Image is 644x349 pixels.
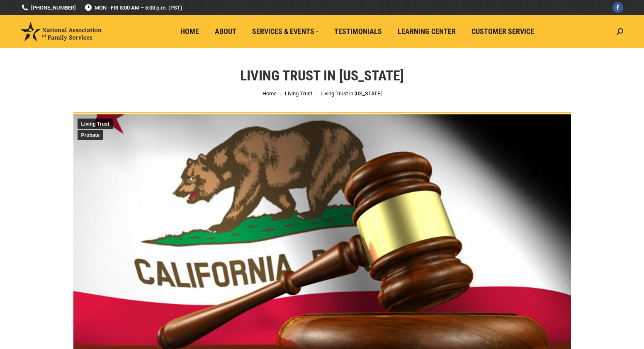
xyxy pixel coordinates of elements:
[262,90,277,97] a: Home
[252,27,318,36] span: Services & Events
[175,24,205,39] a: Home
[612,2,623,13] a: Facebook page opens in new window
[84,4,182,12] span: MON - FRI 8:00 AM – 5:00 p.m. (PST)
[398,27,456,36] span: Learning Center
[21,22,102,41] img: National Association of Family Services
[215,27,236,36] span: About
[78,119,113,129] a: Living Trust
[78,130,104,140] a: Probate
[328,24,388,39] a: Testimonials
[466,24,540,39] a: Customer Service
[285,90,312,97] a: Living Trust
[240,66,404,85] h1: Living Trust in [US_STATE]
[209,24,242,39] a: About
[334,27,382,36] span: Testimonials
[471,27,534,36] span: Customer Service
[21,4,76,12] a: [PHONE_NUMBER]
[321,90,382,97] span: Living Trust in [US_STATE]
[392,24,462,39] a: Learning Center
[180,27,199,36] span: Home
